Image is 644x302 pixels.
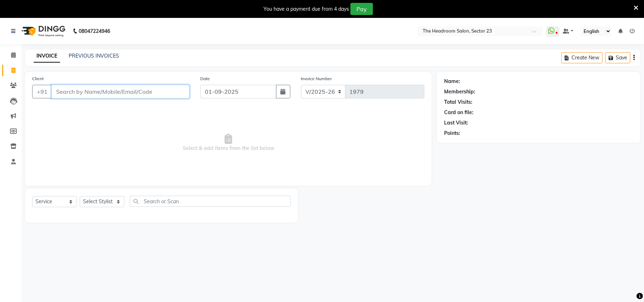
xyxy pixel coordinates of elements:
div: Name: [444,78,460,85]
b: 08047224946 [79,21,110,41]
div: Total Visits: [444,98,472,106]
button: Pay [350,3,373,15]
a: INVOICE [34,50,60,63]
div: Card on file: [444,109,473,116]
div: Membership: [444,88,475,96]
input: Search by Name/Mobile/Email/Code [51,85,190,98]
label: Client [32,75,44,82]
div: Points: [444,130,460,137]
div: Last Visit: [444,119,468,127]
img: logo [18,21,67,41]
div: You have a payment due from 4 days [264,5,349,13]
button: Save [605,52,630,63]
input: Search or Scan [130,196,291,207]
span: Select & add items from the list below [32,107,424,179]
button: Create New [561,52,603,63]
label: Invoice Number [301,75,332,82]
button: +91 [32,85,52,98]
a: PREVIOUS INVOICES [69,53,119,59]
label: Date [200,75,210,82]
